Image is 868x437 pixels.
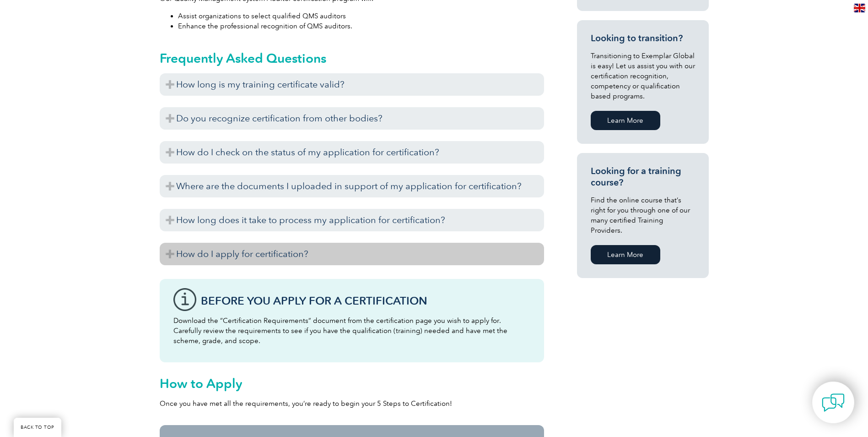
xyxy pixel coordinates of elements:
a: Learn More [591,245,660,264]
h3: How long is my training certificate valid? [160,73,544,96]
p: Find the online course that’s right for you through one of our many certified Training Providers. [591,195,695,235]
h3: Looking to transition? [591,33,695,44]
h3: Do you recognize certification from other bodies? [160,107,544,130]
h3: Before You Apply For a Certification [201,295,530,306]
h3: How do I check on the status of my application for certification? [160,141,544,164]
h2: Frequently Asked Questions [160,51,544,66]
img: contact-chat.png [822,391,845,414]
p: Transitioning to Exemplar Global is easy! Let us assist you with our certification recognition, c... [591,51,695,101]
a: Learn More [591,111,660,130]
p: Once you have met all the requirements, you’re ready to begin your 5 Steps to Certification! [160,399,544,409]
h3: How do I apply for certification? [160,243,544,265]
li: Assist organizations to select qualified QMS auditors [178,11,544,21]
li: Enhance the professional recognition of QMS auditors. [178,21,544,31]
img: en [854,4,865,12]
h3: How long does it take to process my application for certification? [160,209,544,231]
a: BACK TO TOP [14,418,61,437]
h3: Where are the documents I uploaded in support of my application for certification? [160,175,544,197]
p: Download the “Certification Requirements” document from the certification page you wish to apply ... [173,316,530,346]
h2: How to Apply [160,376,544,391]
h3: Looking for a training course? [591,165,695,188]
